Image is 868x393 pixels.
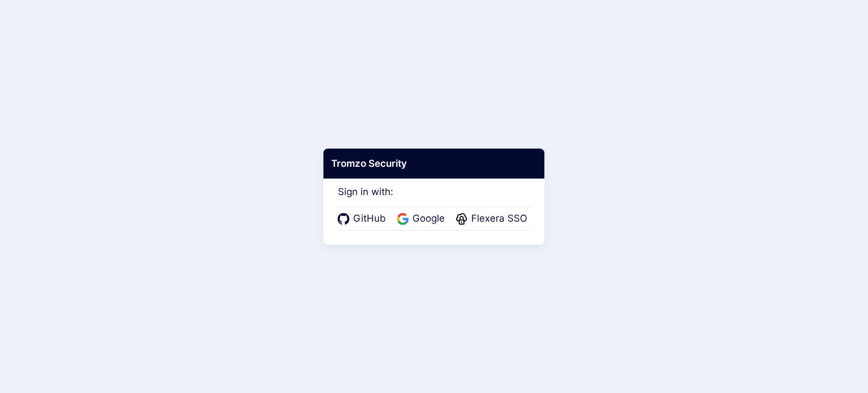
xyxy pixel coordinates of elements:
[409,211,448,226] span: Google
[456,211,531,226] a: Flexera SSO
[338,170,531,230] div: Sign in with:
[338,211,389,226] a: GitHub
[397,211,448,226] a: Google
[323,148,544,179] div: Tromzo Security
[468,211,531,226] span: Flexera SSO
[350,211,389,226] span: GitHub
